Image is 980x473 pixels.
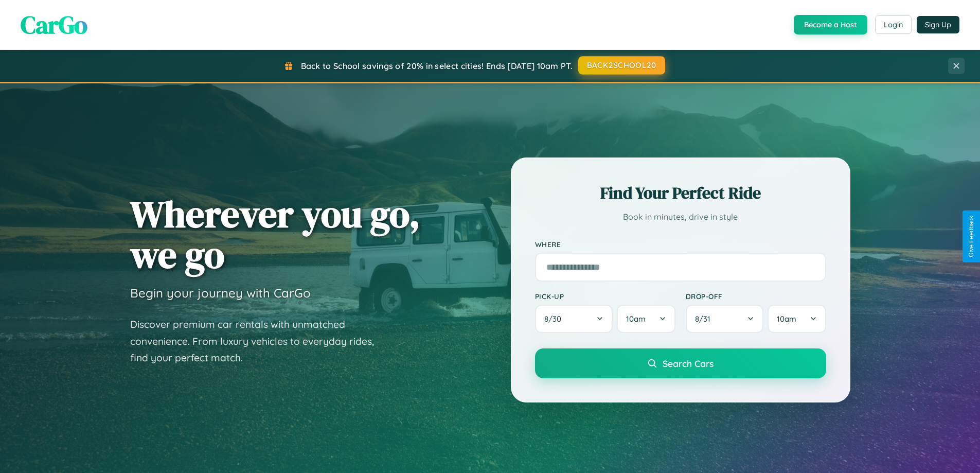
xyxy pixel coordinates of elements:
label: Pick-up [535,292,675,301]
span: Back to School savings of 20% in select cities! Ends [DATE] 10am PT. [301,61,573,71]
button: 8/30 [535,305,613,333]
span: 8 / 31 [695,314,716,324]
button: Search Cars [535,348,826,378]
span: 8 / 30 [544,314,566,324]
label: Where [535,240,826,249]
button: BACK2SCHOOL20 [578,56,665,75]
h2: Find Your Perfect Ride [535,182,826,204]
span: CarGo [21,8,87,42]
div: Give Feedback [968,216,975,257]
h3: Begin your journey with CarGo [130,285,311,301]
h1: Wherever you go, we go [130,194,420,275]
button: 10am [617,305,675,333]
span: 10am [626,314,646,324]
span: 10am [777,314,796,324]
label: Drop-off [686,292,826,301]
button: 8/31 [686,305,764,333]
span: Search Cars [663,358,714,369]
button: 10am [768,305,826,333]
p: Discover premium car rentals with unmatched convenience. From luxury vehicles to everyday rides, ... [130,316,387,366]
button: Sign Up [917,16,959,33]
p: Book in minutes, drive in style [535,209,826,224]
button: Login [875,15,912,34]
button: Become a Host [794,15,867,34]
